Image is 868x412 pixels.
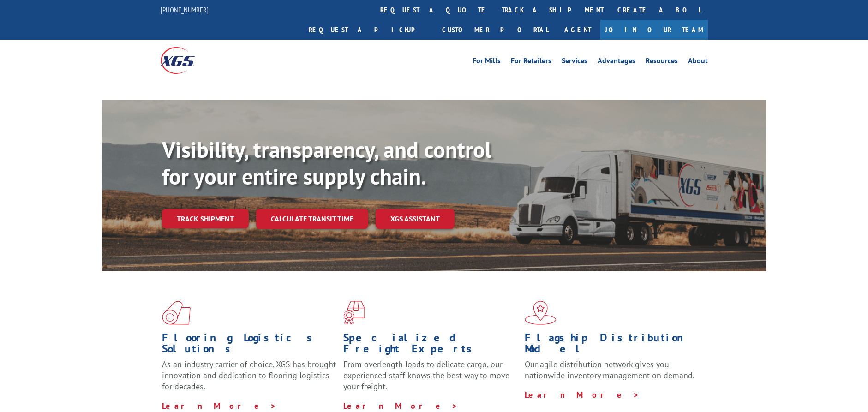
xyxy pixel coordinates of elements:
[162,400,277,411] a: Learn More >
[646,57,678,67] a: Resources
[435,20,555,40] a: Customer Portal
[511,57,551,67] a: For Retailers
[162,332,336,359] h1: Flooring Logistics Solutions
[162,209,249,228] a: Track shipment
[525,359,694,381] span: Our agile distribution network gives you nationwide inventory management on demand.
[376,209,455,229] a: XGS ASSISTANT
[343,332,518,359] h1: Specialized Freight Experts
[598,57,635,67] a: Advantages
[343,359,518,400] p: From overlength loads to delicate cargo, our experienced staff knows the best way to move your fr...
[555,20,600,40] a: Agent
[688,57,708,67] a: About
[562,57,587,67] a: Services
[162,301,191,325] img: xgs-icon-total-supply-chain-intelligence-red
[473,57,501,67] a: For Mills
[161,5,209,14] a: [PHONE_NUMBER]
[600,20,708,40] a: Join Our Team
[343,400,458,411] a: Learn More >
[162,359,336,392] span: As an industry carrier of choice, XGS has brought innovation and dedication to flooring logistics...
[525,301,557,325] img: xgs-icon-flagship-distribution-model-red
[256,209,368,229] a: Calculate transit time
[525,389,640,400] a: Learn More >
[343,301,365,325] img: xgs-icon-focused-on-flooring-red
[302,20,435,40] a: Request a pickup
[525,332,699,359] h1: Flagship Distribution Model
[162,135,491,191] b: Visibility, transparency, and control for your entire supply chain.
